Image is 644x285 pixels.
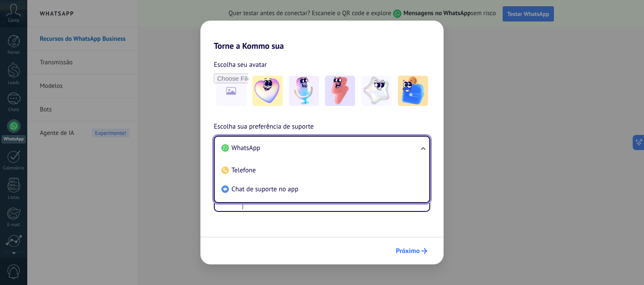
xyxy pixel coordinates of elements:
[361,76,392,106] img: -4.jpeg
[392,244,431,258] button: Próximo
[231,185,299,193] span: Chat de suporte no app
[398,76,428,106] img: -5.jpeg
[396,248,420,254] span: Próximo
[231,144,260,152] span: WhatsApp
[231,166,256,174] span: Telefone
[289,76,319,106] img: -2.jpeg
[252,76,283,106] img: -1.jpeg
[200,21,444,51] h2: Torne a Kommo sua
[214,59,267,70] span: Escolha seu avatar
[214,121,314,132] span: Escolha sua preferência de suporte
[325,76,355,106] img: -3.jpeg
